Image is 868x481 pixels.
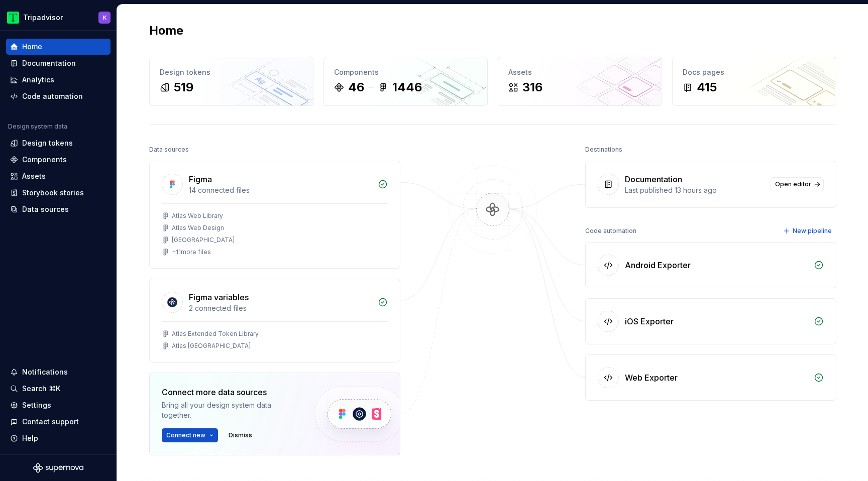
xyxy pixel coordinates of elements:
[2,7,115,28] button: TripadvisorK
[174,79,193,95] div: 519
[189,303,372,313] div: 2 connected files
[22,91,83,101] div: Code automation
[6,397,111,413] a: Settings
[149,143,189,157] div: Data sources
[172,224,224,232] div: Atlas Web Design
[189,185,372,195] div: 14 connected files
[22,188,84,198] div: Storybook stories
[160,67,303,77] div: Design tokens
[780,224,836,238] button: New pipeline
[508,67,652,77] div: Assets
[22,75,54,85] div: Analytics
[6,201,111,217] a: Data sources
[162,400,297,420] div: Bring all your design system data together.
[683,67,826,77] div: Docs pages
[172,212,223,220] div: Atlas Web Library
[771,177,824,191] a: Open editor
[6,381,111,397] button: Search ⌘K
[7,12,19,24] img: 0ed0e8b8-9446-497d-bad0-376821b19aa5.png
[334,67,477,77] div: Components
[6,88,111,104] a: Code automation
[22,204,69,214] div: Data sources
[6,39,111,55] a: Home
[775,180,811,188] span: Open editor
[22,400,51,410] div: Settings
[6,364,111,380] button: Notifications
[22,171,46,181] div: Assets
[23,13,63,23] div: Tripadvisor
[103,14,106,22] div: K
[323,57,488,106] a: Components461446
[162,428,218,442] button: Connect new
[672,57,836,106] a: Docs pages415
[189,173,212,185] div: Figma
[22,417,79,427] div: Contact support
[498,57,662,106] a: Assets316
[149,279,400,363] a: Figma variables2 connected filesAtlas Extended Token LibraryAtlas [GEOGRAPHIC_DATA]
[625,315,674,327] div: iOS Exporter
[793,227,832,235] span: New pipeline
[392,79,422,95] div: 1446
[8,123,67,131] div: Design system data
[585,143,622,157] div: Destinations
[22,367,68,377] div: Notifications
[6,430,111,446] button: Help
[6,168,111,184] a: Assets
[172,248,211,256] div: + 11 more files
[522,79,542,95] div: 316
[6,72,111,88] a: Analytics
[22,138,73,148] div: Design tokens
[149,57,313,106] a: Design tokens519
[625,259,691,271] div: Android Exporter
[585,224,636,238] div: Code automation
[697,79,717,95] div: 415
[22,42,42,52] div: Home
[6,414,111,430] button: Contact support
[149,161,400,269] a: Figma14 connected filesAtlas Web LibraryAtlas Web Design[GEOGRAPHIC_DATA]+11more files
[172,342,251,350] div: Atlas [GEOGRAPHIC_DATA]
[33,463,83,473] svg: Supernova Logo
[229,431,252,439] span: Dismiss
[6,185,111,201] a: Storybook stories
[6,152,111,168] a: Components
[22,155,67,165] div: Components
[625,173,682,185] div: Documentation
[348,79,364,95] div: 46
[166,431,205,439] span: Connect new
[625,185,765,195] div: Last published 13 hours ago
[625,372,678,384] div: Web Exporter
[6,135,111,151] a: Design tokens
[189,291,249,303] div: Figma variables
[22,433,38,443] div: Help
[149,23,183,39] h2: Home
[172,236,235,244] div: [GEOGRAPHIC_DATA]
[162,386,297,398] div: Connect more data sources
[172,330,259,338] div: Atlas Extended Token Library
[224,428,257,442] button: Dismiss
[22,58,76,68] div: Documentation
[6,55,111,71] a: Documentation
[22,384,60,394] div: Search ⌘K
